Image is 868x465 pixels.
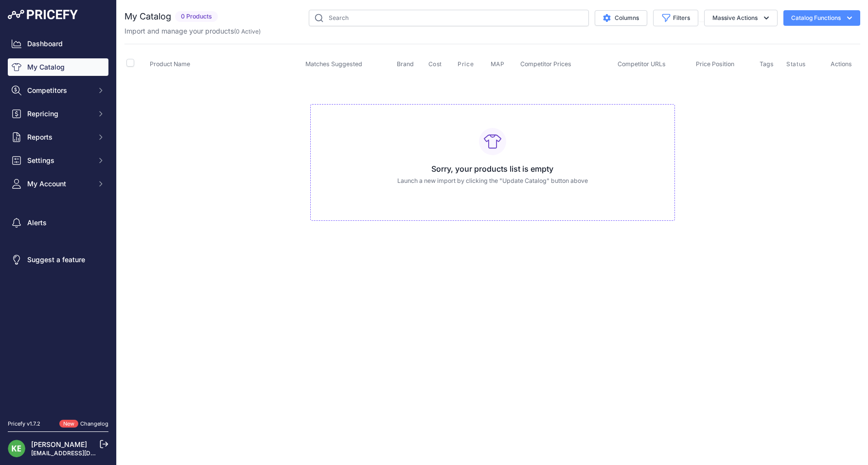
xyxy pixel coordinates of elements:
[80,420,108,427] a: Changelog
[595,10,647,26] button: Columns
[124,26,261,36] p: Import and manage your products
[305,60,362,68] span: Matches Suggested
[8,214,108,232] a: Alerts
[760,60,774,68] span: Tags
[59,420,78,428] span: New
[696,60,734,68] span: Price Position
[491,60,505,68] span: MAP
[8,82,108,99] button: Competitors
[175,11,218,22] span: 0 Products
[31,440,87,448] a: [PERSON_NAME]
[8,35,108,53] a: Dashboard
[31,449,133,457] a: [EMAIL_ADDRESS][DOMAIN_NAME]
[8,128,108,146] button: Reports
[319,163,667,175] h3: Sorry, your products list is empty
[234,28,261,35] span: ( )
[27,132,91,142] span: Reports
[8,420,40,428] div: Pricefy v1.7.2
[653,10,698,26] button: Filters
[618,60,666,68] span: Competitor URLs
[704,10,778,26] button: Massive Actions
[397,60,414,68] span: Brand
[236,28,259,35] a: 0 Active
[27,86,91,95] span: Competitors
[27,156,91,165] span: Settings
[27,179,91,189] span: My Account
[458,60,476,68] button: Price
[520,60,571,68] span: Competitor Prices
[124,10,171,23] h2: My Catalog
[428,60,444,68] button: Cost
[783,10,860,26] button: Catalog Functions
[319,177,667,186] p: Launch a new import by clicking the "Update Catalog" button above
[8,105,108,123] button: Repricing
[8,35,108,408] nav: Sidebar
[8,175,108,193] button: My Account
[491,60,507,68] button: MAP
[8,152,108,169] button: Settings
[8,251,108,268] a: Suggest a feature
[8,58,108,76] a: My Catalog
[458,60,474,68] span: Price
[831,60,852,68] span: Actions
[786,60,806,68] span: Status
[786,60,808,68] button: Status
[8,10,78,19] img: Pricefy Logo
[150,60,190,68] span: Product Name
[428,60,442,68] span: Cost
[27,109,91,119] span: Repricing
[309,10,589,26] input: Search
